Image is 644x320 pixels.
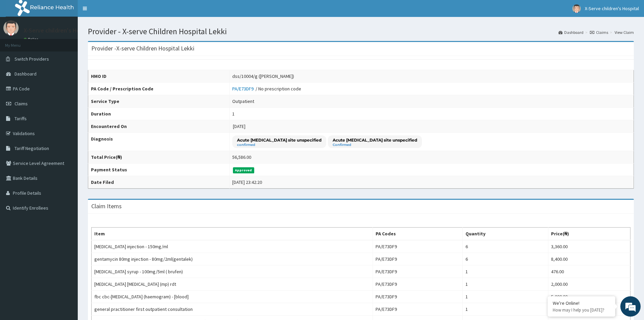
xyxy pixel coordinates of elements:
p: How may I help you today? [553,307,610,313]
td: [MEDICAL_DATA] syrup - 100mg/5ml ( brufen) [92,265,373,278]
th: Quantity [463,228,548,240]
a: Online [24,37,40,42]
th: PA Codes [373,228,462,240]
td: [MEDICAL_DATA] [MEDICAL_DATA] (mp) rdt [92,278,373,291]
span: Tariff Negotiation [15,145,49,151]
span: Switch Providers [15,56,49,62]
span: Dashboard [15,71,37,77]
th: Diagnosis [88,133,230,151]
span: X-Serve children's Hospital [585,5,639,12]
div: dss/10004/g ([PERSON_NAME]) [232,73,294,80]
td: gentamycin 80mg injection - 80mg/2ml(gentalek) [92,253,373,265]
span: [DATE] [233,123,245,129]
td: 476.00 [548,265,630,278]
p: X-Serve children's Hospital [24,27,95,34]
th: PA Code / Prescription Code [88,83,230,95]
th: Total Price(₦) [88,151,230,164]
td: 8,400.00 [548,253,630,265]
th: HMO ID [88,70,230,83]
th: Duration [88,108,230,120]
div: [DATE] 23:42:20 [232,179,262,186]
th: Service Type [88,95,230,108]
span: Claims [15,101,28,107]
h3: Claim Items [91,203,122,209]
td: 1 [463,291,548,303]
th: Date Filed [88,176,230,189]
div: 1 [232,110,235,117]
td: PA/E73DF9 [373,303,462,316]
img: User Image [572,4,581,13]
span: Tariffs [15,115,27,122]
div: / No prescription code [232,85,301,92]
td: PA/E73DF9 [373,253,462,265]
img: User Image [3,20,19,36]
td: 6 [463,240,548,253]
span: Approved [233,167,254,173]
td: 6 [463,253,548,265]
td: 5,000.00 [548,291,630,303]
td: fbc cbc-[MEDICAL_DATA] (haemogram) - [blood] [92,291,373,303]
td: 3,360.00 [548,240,630,253]
th: Price(₦) [548,228,630,240]
a: View Claim [615,29,634,35]
td: 1 [463,265,548,278]
td: general practitioner first outpatient consultation [92,303,373,316]
p: Acute [MEDICAL_DATA] site unspecified [333,137,417,143]
p: Acute [MEDICAL_DATA] site unspecified [237,137,321,143]
td: PA/E73DF9 [373,291,462,303]
div: 56,586.00 [232,154,251,161]
div: We're Online! [553,300,610,306]
small: Confirmed [333,143,417,147]
th: Payment Status [88,164,230,176]
td: 1 [463,278,548,291]
th: Encountered On [88,120,230,133]
a: PA/E73DF9 [232,86,256,92]
h1: Provider - X-serve Children Hospital Lekki [88,27,634,36]
small: confirmed [237,143,321,147]
th: Item [92,228,373,240]
td: [MEDICAL_DATA] injection - 150mg/ml [92,240,373,253]
td: PA/E73DF9 [373,265,462,278]
td: 2,000.00 [548,278,630,291]
h3: Provider - X-serve Children Hospital Lekki [91,45,194,51]
a: Claims [590,29,608,35]
td: PA/E73DF9 [373,278,462,291]
td: 1 [463,303,548,316]
td: PA/E73DF9 [373,240,462,253]
div: Outpatient [232,98,254,105]
a: Dashboard [558,29,583,35]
